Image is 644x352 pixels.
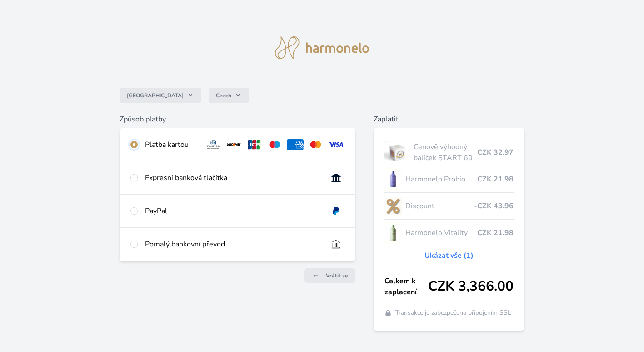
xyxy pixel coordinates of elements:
[287,139,304,150] img: amex.svg
[304,268,355,283] a: Vrátit se
[384,195,402,217] img: discount-lo.png
[477,147,514,158] span: CZK 32.97
[374,114,525,125] h6: Zaplatit
[414,141,477,163] span: Cenově výhodný balíček START 60
[384,221,402,244] img: CLEAN_VITALITY_se_stinem_x-lo.jpg
[275,36,369,59] img: logo.svg
[266,139,283,150] img: maestro.svg
[145,139,198,150] div: Platba kartou
[326,272,348,279] span: Vrátit se
[328,206,344,216] img: paypal.svg
[120,114,355,125] h6: Způsob platby
[328,172,344,183] img: onlineBanking_CZ.svg
[477,174,514,185] span: CZK 21.98
[216,92,231,99] span: Czech
[474,201,514,211] span: -CZK 43.96
[145,239,320,250] div: Pomalý bankovní převod
[477,227,514,238] span: CZK 21.98
[405,201,474,211] span: Discount
[307,139,324,150] img: mc.svg
[127,92,184,99] span: [GEOGRAPHIC_DATA]
[205,139,222,150] img: diners.svg
[428,278,514,295] span: CZK 3,366.00
[424,250,474,261] a: Ukázat vše (1)
[225,139,242,150] img: discover.svg
[328,139,344,150] img: visa.svg
[395,308,511,317] span: Transakce je zabezpečena připojením SSL
[384,276,429,297] span: Celkem k zaplacení
[384,168,402,191] img: CLEAN_PROBIO_se_stinem_x-lo.jpg
[384,141,410,164] img: start.jpg
[120,88,201,103] button: [GEOGRAPHIC_DATA]
[246,139,263,150] img: jcb.svg
[328,239,344,250] img: bankTransfer_IBAN.svg
[405,174,478,185] span: Harmonelo Probio
[405,227,478,238] span: Harmonelo Vitality
[209,88,249,103] button: Czech
[145,206,320,216] div: PayPal
[145,172,320,183] div: Expresní banková tlačítka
